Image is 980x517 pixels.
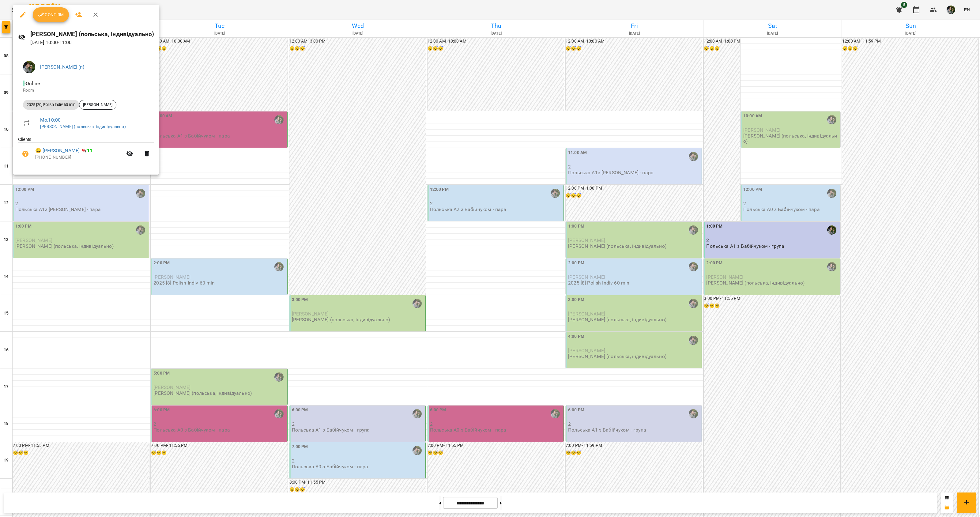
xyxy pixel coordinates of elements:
[35,154,123,160] p: [PHONE_NUMBER]
[79,102,116,108] span: [PERSON_NAME]
[40,117,61,123] a: Mo , 10:00
[82,148,92,153] b: /
[40,64,85,70] a: [PERSON_NAME] (п)
[35,147,80,154] a: 😀 [PERSON_NAME]
[38,11,64,18] span: Confirm
[23,87,149,93] p: Room
[30,39,154,46] p: [DATE] 10:00 - 11:00
[23,61,35,73] img: 70cfbdc3d9a863d38abe8aa8a76b24f3.JPG
[30,29,154,39] h6: [PERSON_NAME] (польська, індивідуально)
[23,81,41,86] span: - Online
[87,148,92,153] span: 11
[18,146,33,161] button: Unpaid. Bill the attendance?
[79,100,116,110] div: [PERSON_NAME]
[40,124,126,129] a: [PERSON_NAME] (польська, індивідуально)
[33,7,69,22] button: Confirm
[23,102,79,108] span: 2025 [20] Polish Indiv 60 min
[18,136,154,167] ul: Clients
[82,148,85,153] span: 9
